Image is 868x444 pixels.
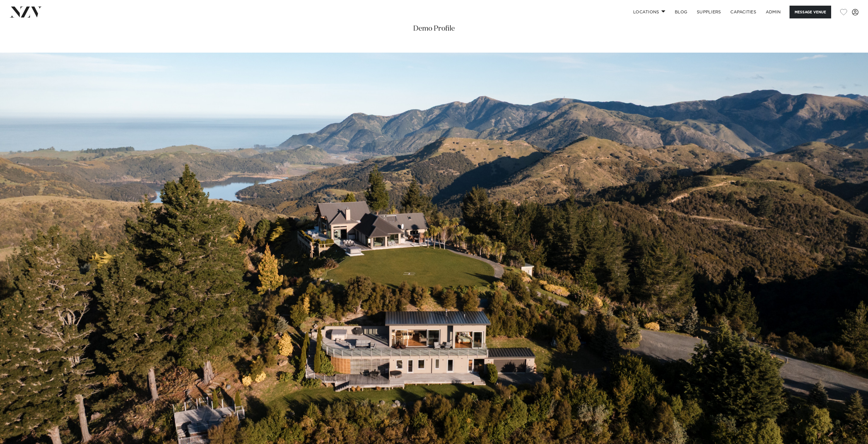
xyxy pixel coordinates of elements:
[790,6,831,18] button: Message Venue
[628,6,670,18] a: Locations
[10,7,42,17] img: nzv-logo.png
[726,6,761,18] a: Capacities
[761,6,785,18] a: ADMIN
[692,6,726,18] a: SUPPLIERS
[670,6,692,18] a: BLOG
